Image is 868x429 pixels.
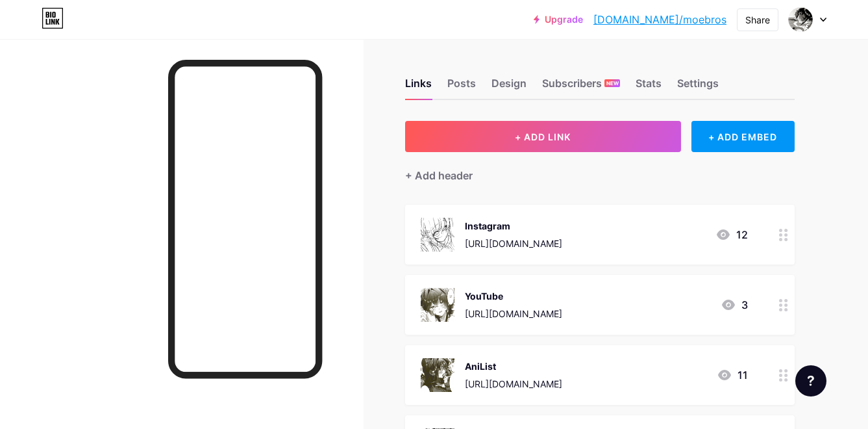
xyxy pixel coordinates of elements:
img: AniList [421,358,454,392]
div: AniList [465,359,562,373]
span: + ADD LINK [515,131,571,142]
a: [DOMAIN_NAME]/moebros [593,12,726,27]
img: YouTube [421,288,454,322]
div: Settings [677,75,719,99]
div: Subscribers [542,75,620,99]
div: [URL][DOMAIN_NAME] [465,377,562,391]
div: Stats [636,75,662,99]
div: Instagram [465,219,562,233]
a: Upgrade [534,14,583,25]
div: Design [491,75,527,99]
div: Links [405,75,432,99]
div: + Add header [405,168,473,183]
div: [URL][DOMAIN_NAME] [465,237,562,250]
img: moebros [788,7,813,32]
div: 11 [717,367,748,383]
img: Instagram [421,218,454,252]
div: 3 [721,297,748,313]
div: YouTube [465,289,562,303]
div: 12 [715,227,748,242]
div: Posts [447,75,476,99]
div: Share [745,13,770,27]
div: [URL][DOMAIN_NAME] [465,307,562,320]
span: NEW [606,79,619,87]
button: + ADD LINK [405,121,681,152]
div: + ADD EMBED [691,121,795,152]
